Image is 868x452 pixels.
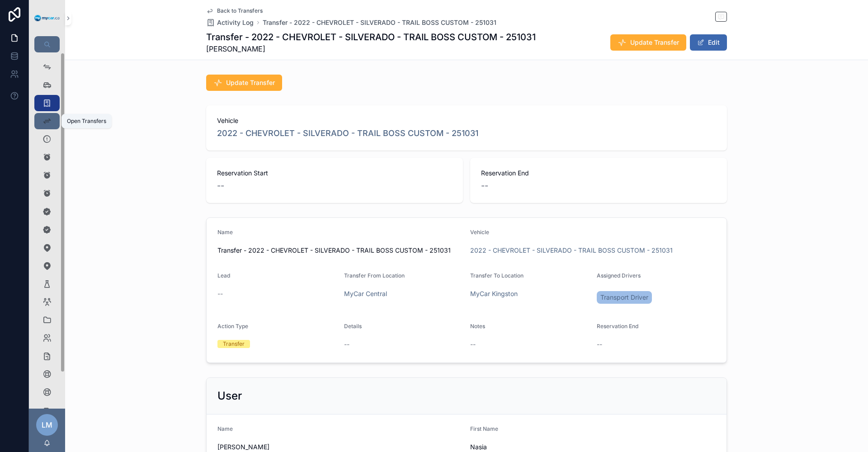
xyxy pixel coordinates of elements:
span: Assigned Drivers [597,272,641,279]
h1: Transfer - 2022 - CHEVROLET - SILVERADO - TRAIL BOSS CUSTOM - 251031 [206,31,536,43]
span: Notes [470,323,485,330]
span: [PERSON_NAME] [217,443,463,452]
button: Update Transfer [610,34,686,51]
a: 2022 - CHEVROLET - SILVERADO - TRAIL BOSS CUSTOM - 251031 [217,127,478,140]
a: MyCar Kingston [470,289,518,298]
div: Transfer [223,340,245,348]
span: Lead [217,272,230,279]
a: MyCar Central [344,289,387,298]
a: Transfer - 2022 - CHEVROLET - SILVERADO - TRAIL BOSS CUSTOM - 251031 [263,18,496,27]
span: Details [344,323,362,330]
a: Transport Driver [597,291,652,304]
span: Nasia [470,443,716,452]
span: Vehicle [470,229,489,235]
span: Update Transfer [226,78,275,87]
a: Back to Transfers [206,7,263,14]
span: Update Transfer [630,38,679,47]
span: Transfer From Location [344,272,405,279]
img: App logo [34,15,60,22]
span: Vehicle [217,116,716,125]
span: Activity Log [217,18,254,27]
span: -- [470,340,476,349]
a: 2022 - CHEVROLET - SILVERADO - TRAIL BOSS CUSTOM - 251031 [470,246,673,255]
div: scrollable content [29,52,65,409]
div: Open Transfers [67,118,106,125]
span: Name [217,229,233,235]
span: Reservation End [481,169,716,178]
span: -- [217,179,224,192]
a: Activity Log [206,18,254,27]
span: Action Type [217,323,248,330]
span: Transport Driver [600,293,648,302]
span: Reservation End [597,323,638,330]
span: LM [42,419,52,430]
span: Back to Transfers [217,7,263,14]
span: -- [597,340,602,349]
span: -- [344,340,349,349]
button: Update Transfer [206,75,282,91]
span: Name [217,425,233,432]
span: -- [481,179,488,192]
span: Reservation Start [217,169,452,178]
h2: User [217,389,242,403]
span: Transfer - 2022 - CHEVROLET - SILVERADO - TRAIL BOSS CUSTOM - 251031 [217,246,463,255]
span: First Name [470,425,498,432]
span: [PERSON_NAME] [206,43,536,54]
span: Transfer To Location [470,272,524,279]
button: Edit [690,34,727,51]
span: -- [217,289,223,298]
